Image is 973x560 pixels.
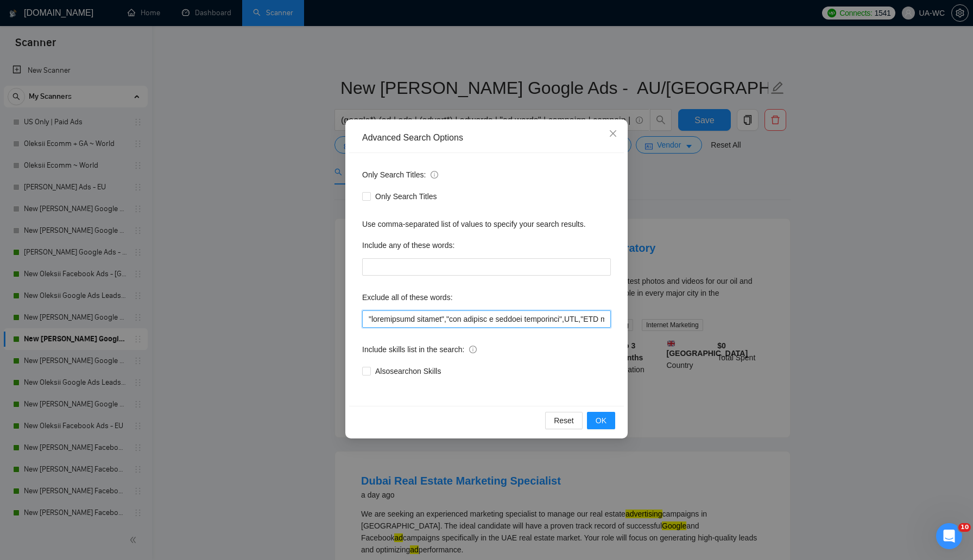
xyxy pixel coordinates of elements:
[371,365,445,377] span: Also search on Skills
[362,169,438,181] span: Only Search Titles:
[596,415,606,427] span: OK
[362,218,611,230] div: Use comma-separated list of values to specify your search results.
[371,190,441,202] span: Only Search Titles
[958,523,971,532] span: 10
[362,132,611,144] div: Advanced Search Options
[587,412,615,429] button: OK
[545,412,583,429] button: Reset
[431,171,438,179] span: info-circle
[609,129,617,138] span: close
[936,523,962,549] iframe: Intercom live chat
[362,343,477,355] span: Include skills list in the search:
[598,119,628,149] button: Close
[362,289,453,306] label: Exclude all of these words:
[362,237,454,254] label: Include any of these words:
[554,415,574,427] span: Reset
[469,346,477,353] span: info-circle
